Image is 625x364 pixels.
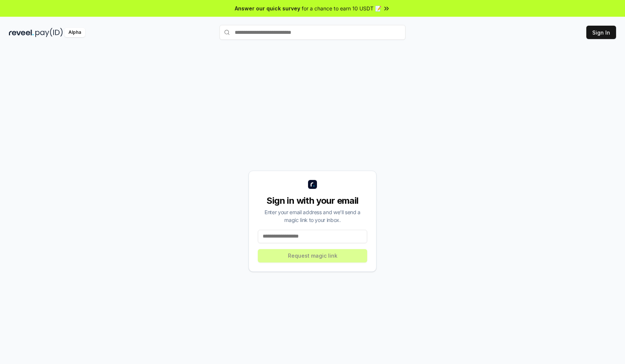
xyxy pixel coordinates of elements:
[9,28,34,37] img: reveel_dark
[35,28,63,37] img: pay_id
[586,26,616,39] button: Sign In
[258,195,367,207] div: Sign in with your email
[235,4,300,12] span: Answer our quick survey
[302,4,381,12] span: for a chance to earn 10 USDT 📝
[308,180,317,189] img: logo_small
[64,28,85,37] div: Alpha
[258,208,367,224] div: Enter your email address and we’ll send a magic link to your inbox.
